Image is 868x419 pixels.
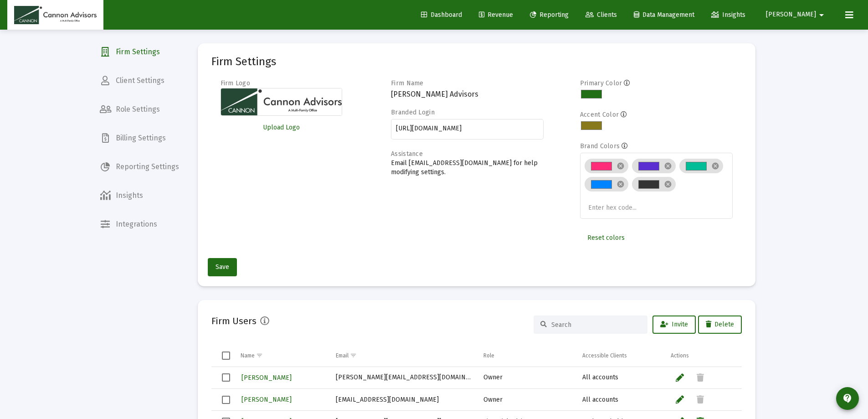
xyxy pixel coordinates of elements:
p: The performance data represents past performance. Past performance does not guarantee future resu... [4,44,527,52]
span: [PERSON_NAME] [241,374,292,382]
a: Insights [92,185,186,207]
a: Data Management [627,6,702,24]
a: Integrations [92,213,186,235]
span: [PERSON_NAME] [241,396,292,403]
span: [PERSON_NAME] [766,11,816,19]
p: The investment return and principal value of an investment will fluctuate so that an investors's ... [4,73,527,90]
span: Data Management [634,11,694,19]
span: All accounts [582,373,618,381]
button: Reset colors [580,229,632,247]
td: [EMAIL_ADDRESS][DOMAIN_NAME] [329,389,477,411]
h3: [PERSON_NAME] Advisors [391,88,544,101]
div: Email [336,352,349,359]
span: Owner [483,396,503,403]
span: Save [216,263,229,271]
input: Search [551,321,641,329]
div: Role [483,352,494,359]
div: Accessible Clients [582,352,627,359]
span: Upload Logo [263,124,300,131]
p: This report is provided as a courtesy for informational purposes only and may include unmanaged a... [4,111,527,128]
img: Dashboard [14,6,97,24]
button: Delete [698,316,742,334]
span: All accounts [582,396,618,403]
mat-icon: cancel [616,162,625,170]
label: Branded Login [391,109,435,116]
button: [PERSON_NAME] [755,5,838,24]
label: Assistance [391,150,423,158]
span: Owner [483,373,503,381]
label: Accent Color [580,111,619,119]
a: Revenue [472,6,520,24]
td: [PERSON_NAME][EMAIL_ADDRESS][DOMAIN_NAME] [329,367,477,389]
td: Column Name [234,345,329,367]
label: Firm Logo [221,79,251,87]
div: Actions [671,352,689,359]
mat-card-title: Firm Settings [211,57,276,66]
span: Clients [586,11,617,19]
mat-icon: cancel [711,162,719,170]
a: [PERSON_NAME] [241,393,293,406]
td: Column Accessible Clients [576,345,665,367]
p: Performance is based on information from third party sources believed to be reliable. Performance... [4,6,527,23]
a: Clients [578,6,624,24]
img: Firm logo [221,88,343,116]
a: Insights [704,6,753,24]
a: Client Settings [92,70,186,92]
span: Invite [660,321,688,328]
button: Save [208,258,237,276]
a: Reporting Settings [92,156,186,178]
a: [PERSON_NAME] [241,371,293,384]
p: Email [EMAIL_ADDRESS][DOMAIN_NAME] for help modifying settings. [391,159,544,177]
h2: Firm Users [211,314,257,328]
span: Reset colors [587,234,625,242]
td: Column Role [477,345,576,367]
a: Reporting [523,6,576,24]
button: Upload Logo [221,119,343,137]
td: Column Email [329,345,477,367]
span: Delete [706,321,734,328]
input: Enter hex code... [588,204,657,212]
mat-icon: cancel [664,180,672,188]
a: Dashboard [414,6,469,24]
label: Firm Name [391,79,424,87]
span: Reporting [530,11,569,19]
span: Insights [711,11,745,19]
td: Column Actions [664,345,741,367]
label: Primary Color [580,79,622,87]
a: Billing Settings [92,127,186,149]
span: Show filter options for column 'Email' [350,352,357,359]
a: Firm Settings [92,41,186,63]
mat-chip-list: Brand colors [585,157,728,213]
div: Select row [222,373,230,382]
span: Revenue [479,11,513,19]
div: Select row [222,396,230,404]
div: Select all [222,352,230,360]
span: Dashboard [421,11,462,19]
label: Brand Colors [580,142,620,150]
button: Invite [652,316,696,334]
a: Role Settings [92,98,186,120]
mat-icon: cancel [664,162,672,170]
mat-icon: arrow_drop_down [816,6,827,24]
mat-icon: cancel [616,180,625,188]
div: Name [241,352,255,359]
mat-icon: contact_support [842,393,853,404]
span: Show filter options for column 'Name' [256,352,263,359]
